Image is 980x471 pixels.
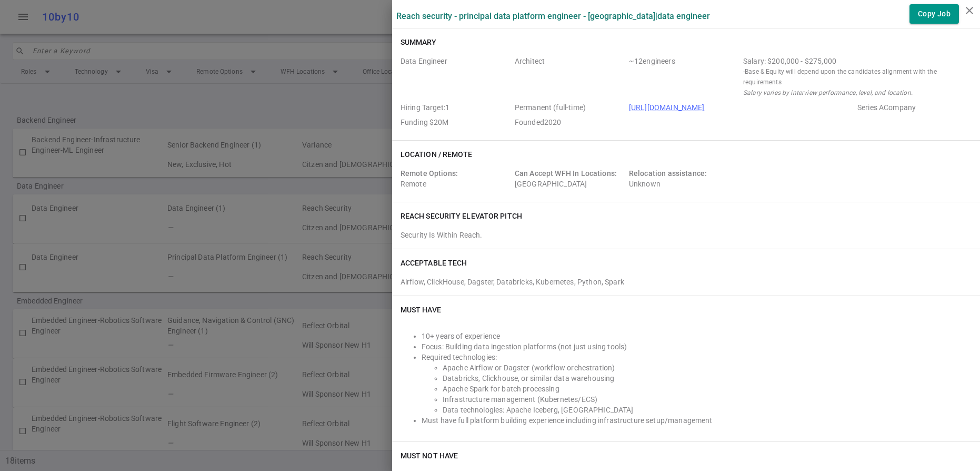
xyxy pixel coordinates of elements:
[443,405,972,415] li: Data technologies: Apache Iceberg, [GEOGRAPHIC_DATA]
[401,230,972,240] div: Security Is Within Reach.
[401,102,511,113] span: Hiring Target
[629,102,853,113] span: Company URL
[443,373,972,384] li: Databricks, Clickhouse, or similar data warehousing
[857,102,967,113] span: Employer Stage e.g. Series A
[909,4,959,24] button: Copy Job
[401,117,511,127] span: Employer Founding
[743,89,913,96] i: Salary varies by interview performance, level, and location.
[963,4,976,17] i: close
[443,362,972,373] li: Apache Airflow or Dagster (workflow orchestration)
[515,102,625,113] span: Job Type
[401,258,467,268] h6: ACCEPTABLE TECH
[515,169,617,178] span: Can Accept WFH In Locations:
[401,149,473,160] h6: Location / Remote
[422,415,972,426] li: Must have full platform building experience including infrastructure setup/management
[629,168,739,189] div: Unknown
[629,103,705,112] a: [URL][DOMAIN_NAME]
[443,394,972,405] li: Infrastructure management (Kubernetes/ECS)
[743,56,967,66] div: Salary Range
[401,37,437,47] h6: Summary
[515,56,625,98] span: Level
[422,331,972,341] li: 10+ years of experience
[422,352,972,362] li: Required technologies:
[515,117,625,127] span: Employer Founded
[443,384,972,394] li: Apache Spark for batch processing
[422,341,972,352] li: Focus: Building data ingestion platforms (not just using tools)
[515,168,625,189] div: [GEOGRAPHIC_DATA]
[401,56,511,98] span: Roles
[401,168,511,189] div: Remote
[743,66,967,87] small: - Base & Equity will depend upon the candidates alignment with the requirements
[401,272,972,287] div: Airflow, ClickHouse, Dagster, Databricks, Kubernetes, Python, Spark
[396,11,710,21] label: Reach Security - Principal Data Platform Engineer - [GEOGRAPHIC_DATA] | Data Engineer
[401,450,458,461] h6: Must NOT Have
[401,211,522,221] h6: Reach Security elevator pitch
[401,169,458,178] span: Remote Options:
[401,305,441,315] h6: Must Have
[629,169,707,178] span: Relocation assistance:
[629,56,739,98] span: Team Count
